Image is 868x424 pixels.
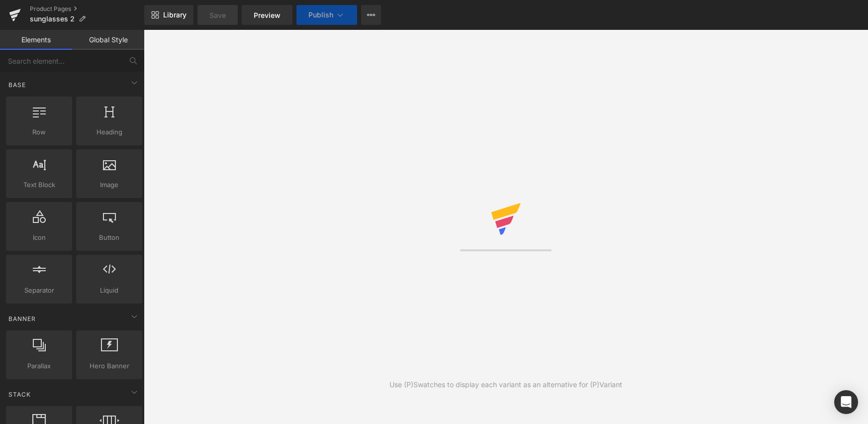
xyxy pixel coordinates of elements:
span: Banner [7,314,37,323]
span: Base [7,80,27,90]
span: Image [79,180,139,190]
span: Save [209,10,226,20]
span: Text Block [9,180,69,190]
span: Separator [9,285,69,296]
span: Parallax [9,361,69,371]
div: Use (P)Swatches to display each variant as an alternative for (P)Variant [389,379,622,390]
span: Liquid [79,285,139,296]
button: Publish [296,5,357,25]
a: Product Pages [30,5,144,13]
span: Row [9,127,69,137]
span: Icon [9,232,69,243]
a: Global Style [72,30,144,50]
div: Open Intercom Messenger [834,390,858,414]
span: Preview [254,10,281,20]
span: Stack [7,390,32,399]
button: More [361,5,381,25]
a: Preview [242,5,292,25]
span: sunglasses 2 [30,15,75,23]
span: Heading [79,127,139,137]
span: Hero Banner [79,361,139,371]
a: New Library [144,5,193,25]
span: Publish [308,11,333,19]
span: Library [163,10,187,19]
span: Button [79,232,139,243]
